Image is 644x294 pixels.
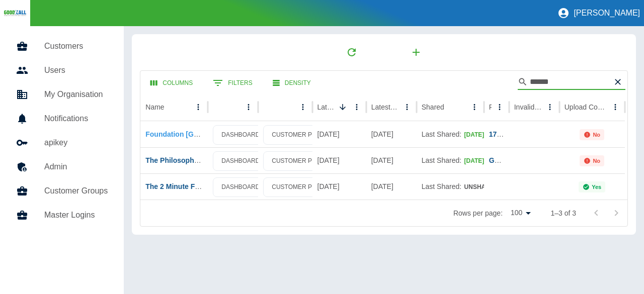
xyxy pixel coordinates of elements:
h5: Master Logins [44,209,108,221]
button: [DATE] [463,127,497,143]
button: [PERSON_NAME] [553,3,644,23]
button: Name column menu [191,100,205,114]
button: Density [265,74,319,92]
div: 02 Oct 2025 [312,147,366,173]
h5: Users [44,64,108,76]
a: apikey [8,131,116,155]
button: [DATE] [463,153,497,169]
p: Yes [592,184,601,190]
h5: My Organisation [44,88,108,101]
a: CUSTOMER PROFILE [263,177,342,197]
button: Latest Upload Date column menu [350,100,364,114]
img: Logo [4,10,26,17]
a: DASHBOARD [213,177,268,197]
a: Notifications [8,107,116,131]
button: column menu [242,100,256,114]
h5: Admin [44,161,108,173]
h5: Customer Groups [44,185,108,197]
div: Search [518,74,625,92]
div: Latest Usage [371,103,399,111]
button: Select columns [142,74,201,92]
div: Last Shared: [422,122,479,147]
a: GO706043 [489,156,524,164]
div: 04 Aug 2025 [312,173,366,200]
button: Upload Complete column menu [608,100,622,114]
button: Latest Usage column menu [400,100,414,114]
a: DASHBOARD [213,151,268,171]
a: 177918491 [489,130,524,138]
div: Upload Complete [565,103,607,111]
div: Last Shared: [422,174,479,200]
div: Ref [489,103,492,111]
div: Latest Upload Date [317,103,335,111]
div: Name [145,103,164,111]
a: Customer Groups [8,179,116,203]
a: Foundation [GEOGRAPHIC_DATA] [145,130,261,138]
div: Invalid Creds [514,103,542,111]
div: 01 Oct 2025 [366,121,417,147]
div: 07 May 2025 [366,173,417,200]
div: 100 [507,206,534,220]
a: The 2 Minute Foundation [145,182,229,190]
p: No [593,132,600,138]
button: column menu [296,100,310,114]
div: Not all required reports for this customer were uploaded for the latest usage month. [580,129,604,140]
a: CUSTOMER PROFILE [263,151,342,171]
p: Rows per page: [453,208,503,218]
button: Shared column menu [467,100,481,114]
a: Master Logins [8,203,116,227]
div: Not all required reports for this customer were uploaded for the latest usage month. [580,155,604,166]
a: Users [8,58,116,82]
p: [PERSON_NAME] [574,9,640,18]
button: Invalid Creds column menu [543,100,557,114]
button: Sort [336,100,350,114]
button: Unshared [463,179,511,195]
button: Show filters [205,73,260,93]
p: 1–3 of 3 [550,208,576,218]
div: 07 Oct 2025 [312,121,366,147]
a: CUSTOMER PROFILE [263,125,342,145]
h5: Customers [44,40,108,52]
button: Ref column menu [493,100,507,114]
button: Clear [610,74,625,89]
a: My Organisation [8,82,116,107]
div: 30 Sep 2025 [366,147,417,173]
a: Admin [8,155,116,179]
h5: Notifications [44,113,108,125]
a: DASHBOARD [213,125,268,145]
a: The Philosophy Foundation [145,156,238,164]
div: Last Shared: [422,148,479,173]
div: Shared [422,103,444,111]
a: Customers [8,34,116,58]
p: No [593,158,600,164]
h5: apikey [44,137,108,149]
